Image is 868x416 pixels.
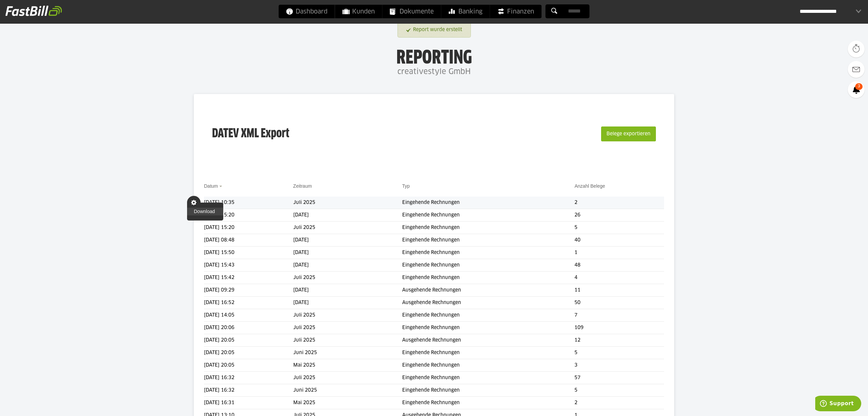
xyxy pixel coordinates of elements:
h3: DATEV XML Export [212,112,289,156]
a: Datum [204,183,218,189]
td: 7 [574,309,664,322]
td: 109 [574,322,664,334]
a: Dokumente [383,5,441,18]
td: [DATE] [293,209,402,222]
td: 3 [574,359,664,372]
td: Eingehende Rechnungen [402,222,575,234]
td: 1 [574,247,664,259]
td: Juli 2025 [293,334,402,347]
td: Ausgehende Rechnungen [402,334,575,347]
td: [DATE] [293,259,402,272]
td: Eingehende Rechnungen [402,272,575,284]
td: Eingehende Rechnungen [402,322,575,334]
td: Juli 2025 [293,322,402,334]
td: [DATE] 09:29 [204,284,293,297]
td: Mai 2025 [293,359,402,372]
td: 4 [574,272,664,284]
td: Eingehende Rechnungen [402,234,575,247]
td: [DATE] 20:05 [204,334,293,347]
a: Finanzen [490,5,542,18]
td: 5 [574,347,664,359]
td: [DATE] 15:20 [204,222,293,234]
td: Juli 2025 [293,272,402,284]
a: 3 [848,81,865,98]
td: [DATE] [293,247,402,259]
td: Eingehende Rechnungen [402,359,575,372]
td: Ausgehende Rechnungen [402,297,575,309]
td: Mai 2025 [293,397,402,409]
td: [DATE] [293,284,402,297]
td: [DATE] 15:42 [204,272,293,284]
td: 12 [574,334,664,347]
td: [DATE] 14:05 [204,309,293,322]
img: fastbill_logo_white.png [5,5,62,16]
td: [DATE] 08:48 [204,234,293,247]
a: Anzahl Belege [574,183,605,189]
td: Juli 2025 [293,309,402,322]
td: Eingehende Rechnungen [402,372,575,384]
td: [DATE] [293,297,402,309]
span: Banking [449,5,482,18]
td: Juli 2025 [293,222,402,234]
span: Finanzen [498,5,534,18]
td: Eingehende Rechnungen [402,247,575,259]
td: [DATE] 20:05 [204,359,293,372]
h1: Reporting [68,48,800,65]
a: Typ [402,183,410,189]
td: 50 [574,297,664,309]
td: Juli 2025 [293,197,402,209]
td: Ausgehende Rechnungen [402,284,575,297]
td: 5 [574,384,664,397]
td: 11 [574,284,664,297]
td: 2 [574,197,664,209]
td: [DATE] 15:43 [204,259,293,272]
td: [DATE] 20:05 [204,347,293,359]
a: Zeitraum [293,183,312,189]
a: Dashboard [279,5,335,18]
td: Juli 2025 [293,372,402,384]
td: [DATE] 15:20 [204,209,293,222]
span: Dokumente [390,5,434,18]
td: Eingehende Rechnungen [402,347,575,359]
td: 40 [574,234,664,247]
td: [DATE] 16:32 [204,372,293,384]
td: [DATE] [293,234,402,247]
td: 57 [574,372,664,384]
a: Report wurde erstellt [406,24,462,36]
a: Banking [441,5,490,18]
td: 26 [574,209,664,222]
td: [DATE] 16:32 [204,384,293,397]
button: Belege exportieren [601,126,656,141]
td: [DATE] 16:31 [204,397,293,409]
td: 5 [574,222,664,234]
td: [DATE] 16:52 [204,297,293,309]
td: [DATE] 15:50 [204,247,293,259]
a: Download [187,208,223,215]
td: [DATE] 20:06 [204,322,293,334]
td: Eingehende Rechnungen [402,259,575,272]
td: Eingehende Rechnungen [402,309,575,322]
td: [DATE] 10:35 [204,197,293,209]
td: Eingehende Rechnungen [402,209,575,222]
td: Juni 2025 [293,347,402,359]
img: sort_desc.gif [219,186,224,187]
td: Eingehende Rechnungen [402,397,575,409]
td: 48 [574,259,664,272]
td: 2 [574,397,664,409]
span: Kunden [343,5,375,18]
span: Dashboard [286,5,327,18]
td: Juni 2025 [293,384,402,397]
td: Eingehende Rechnungen [402,197,575,209]
span: 3 [855,83,863,90]
iframe: Öffnet ein Widget, in dem Sie weitere Informationen finden [815,396,861,413]
a: Kunden [335,5,382,18]
td: Eingehende Rechnungen [402,384,575,397]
